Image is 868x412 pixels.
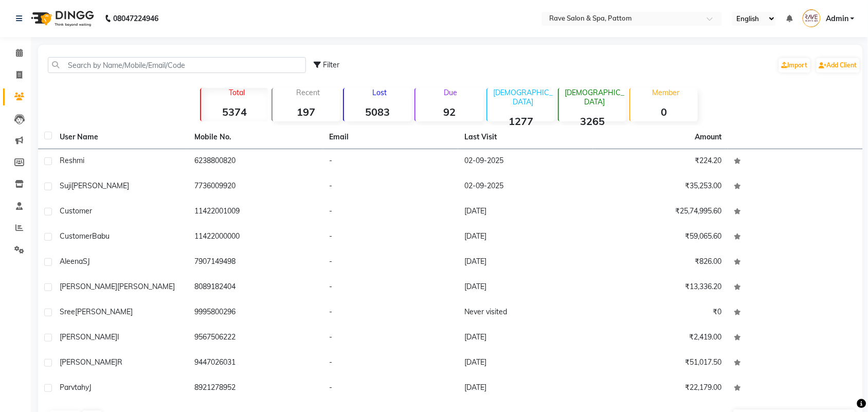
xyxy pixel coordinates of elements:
[60,206,92,216] span: Customer
[323,174,458,200] td: -
[117,357,122,367] span: R
[323,326,458,351] td: -
[92,231,110,241] span: Babu
[415,105,483,118] strong: 92
[188,275,323,300] td: 8089182404
[60,307,75,316] span: Sree
[277,88,340,97] p: Recent
[323,250,458,275] td: -
[188,250,323,275] td: 7907149498
[593,149,728,174] td: ₹224.20
[817,58,860,73] a: Add Client
[803,9,821,27] img: Admin
[188,351,323,376] td: 9447026031
[323,60,339,69] span: Filter
[593,225,728,250] td: ₹59,065.60
[492,88,555,106] p: [DEMOGRAPHIC_DATA]
[188,200,323,225] td: 11422001009
[593,275,728,300] td: ₹13,336.20
[60,181,71,190] span: Suji
[188,149,323,174] td: 6238800820
[826,13,848,24] span: Admin
[458,351,593,376] td: [DATE]
[188,326,323,351] td: 9567506222
[188,126,323,149] th: Mobile No.
[273,105,340,118] strong: 197
[323,275,458,300] td: -
[630,105,698,118] strong: 0
[75,307,133,316] span: [PERSON_NAME]
[458,376,593,401] td: [DATE]
[593,351,728,376] td: ₹51,017.50
[458,174,593,200] td: 02-09-2025
[113,4,158,33] b: 08047224946
[593,250,728,275] td: ₹826.00
[635,88,698,97] p: Member
[593,326,728,351] td: ₹2,419.00
[458,200,593,225] td: [DATE]
[458,250,593,275] td: [DATE]
[60,282,117,291] span: [PERSON_NAME]
[458,225,593,250] td: [DATE]
[89,383,92,392] span: J
[458,149,593,174] td: 02-09-2025
[593,376,728,401] td: ₹22,179.00
[71,181,129,190] span: [PERSON_NAME]
[117,282,175,291] span: [PERSON_NAME]
[563,88,626,106] p: [DEMOGRAPHIC_DATA]
[458,275,593,300] td: [DATE]
[205,88,268,97] p: Total
[487,115,555,128] strong: 1277
[779,58,810,73] a: Import
[188,225,323,250] td: 11422000000
[60,332,117,342] span: [PERSON_NAME]
[323,225,458,250] td: -
[593,200,728,225] td: ₹25,74,995.60
[323,200,458,225] td: -
[60,383,89,392] span: Parvtahy
[60,231,92,241] span: Customer
[188,376,323,401] td: 8921278952
[559,115,626,128] strong: 3265
[458,326,593,351] td: [DATE]
[348,88,411,97] p: Lost
[323,351,458,376] td: -
[60,257,83,266] span: Aleena
[53,126,188,149] th: User Name
[60,156,84,165] span: Reshmi
[418,88,483,97] p: Due
[201,105,268,118] strong: 5374
[83,257,90,266] span: SJ
[323,126,458,149] th: Email
[323,149,458,174] td: -
[188,300,323,326] td: 9995800296
[689,126,728,149] th: Amount
[458,300,593,326] td: Never visited
[60,357,117,367] span: [PERSON_NAME]
[458,126,593,149] th: Last Visit
[323,300,458,326] td: -
[593,300,728,326] td: ₹0
[48,57,306,73] input: Search by Name/Mobile/Email/Code
[323,376,458,401] td: -
[26,4,97,33] img: logo
[593,174,728,200] td: ₹35,253.00
[344,105,411,118] strong: 5083
[117,332,119,342] span: I
[188,174,323,200] td: 7736009920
